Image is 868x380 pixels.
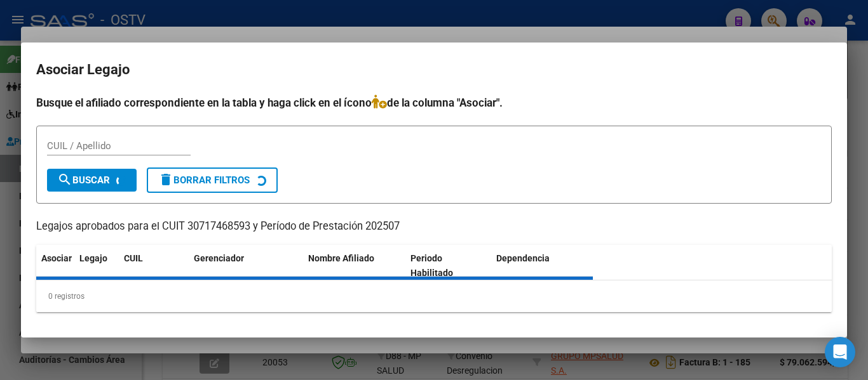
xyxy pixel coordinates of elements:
datatable-header-cell: Nombre Afiliado [303,245,405,287]
datatable-header-cell: Periodo Habilitado [405,245,491,287]
datatable-header-cell: Gerenciador [189,245,303,287]
span: Periodo Habilitado [410,253,453,278]
h4: Busque el afiliado correspondiente en la tabla y haga click en el ícono de la columna "Asociar". [36,95,832,111]
div: 0 registros [36,280,832,312]
h2: Asociar Legajo [36,58,832,82]
span: Gerenciador [194,253,244,263]
datatable-header-cell: Legajo [74,245,119,287]
span: Nombre Afiliado [308,253,374,263]
button: Borrar Filtros [147,167,278,193]
span: Dependencia [496,253,550,263]
span: Legajo [79,253,107,263]
datatable-header-cell: Dependencia [491,245,593,287]
span: CUIL [124,253,143,263]
div: Open Intercom Messenger [825,337,855,367]
span: Borrar Filtros [158,174,250,186]
span: Asociar [41,253,72,263]
datatable-header-cell: Asociar [36,245,74,287]
button: Buscar [47,169,137,192]
mat-icon: search [57,172,72,187]
p: Legajos aprobados para el CUIT 30717468593 y Período de Prestación 202507 [36,219,832,235]
datatable-header-cell: CUIL [119,245,189,287]
span: Buscar [57,174,110,186]
mat-icon: delete [158,172,173,187]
